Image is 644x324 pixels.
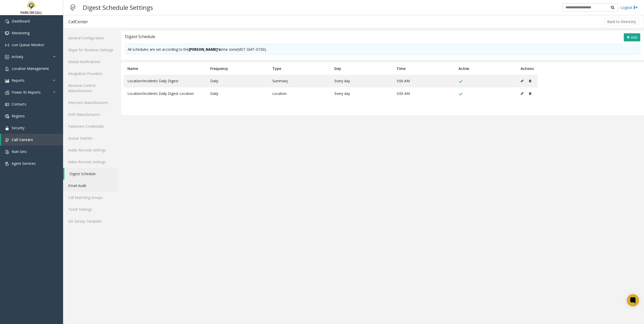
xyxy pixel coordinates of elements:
a: Parkonect Credentials [63,120,118,132]
a: Revenue Control Manufacturers [63,79,118,97]
img: pageIcon [68,1,78,14]
img: 'icon' [5,114,9,118]
a: Logout [621,5,638,10]
img: 'icon' [5,67,9,71]
a: Call Centers [1,134,63,146]
span: Live Queue Monitor [12,42,44,47]
span: Monitoring [12,31,30,35]
img: 'icon' [5,162,9,166]
a: Queue Statistic [63,132,118,144]
a: Digest Schedule [64,168,118,180]
td: 3:00 AM [393,75,455,87]
a: General Configuration [63,32,118,44]
td: Daily [206,75,269,87]
h3: Digest Schedule Settings [80,1,155,14]
span: Call Centers [12,137,33,142]
th: Frequency [206,62,269,75]
span: Add [631,35,637,40]
td: Location/Incidents Daily Digest Location [124,87,206,100]
td: Every day [331,87,393,100]
a: Call Matching Groups [63,192,118,203]
th: Day [331,62,393,75]
a: Email Audit [63,180,118,192]
a: Video Records Settings [63,156,118,168]
a: Global Notifications [63,56,118,68]
span: Dashboard [12,19,30,23]
th: Name [124,62,206,75]
img: 'icon' [5,102,9,106]
div: Digest Schedule [125,33,155,41]
img: 'icon' [5,19,9,23]
td: Every day [331,75,393,87]
span: Power BI Reports [12,90,41,95]
td: Location [269,87,331,100]
td: 3:00 AM [393,87,455,100]
a: [PERSON_NAME]'s [189,47,221,52]
span: Agent Services [12,161,36,166]
img: 'icon' [5,150,9,154]
img: 'icon' [5,31,9,35]
button: Add [624,33,640,41]
img: check_green.svg [459,92,463,96]
div: All schedules are set according to the time zone [128,47,267,52]
div: CallCenter [68,18,88,25]
a: Audio Records Settings [63,144,118,156]
img: 'icon' [5,126,9,130]
a: Integration Providers [63,68,118,79]
img: logout [634,5,638,10]
td: Location/Incidents Daily Digest [124,75,206,87]
a: Intercom Manufacturers [63,97,118,109]
td: Daily [206,87,269,100]
img: check_green.svg [459,79,463,84]
a: QA Survey Template [63,215,118,227]
span: Reports [12,78,24,83]
span: (MST GMT-07:00). [237,47,267,52]
a: Ticket Settings [63,203,118,215]
button: Back to Directory [604,18,639,25]
a: DVR Manufacturers [63,109,118,120]
td: Summary [269,75,331,87]
img: 'icon' [5,138,9,142]
img: 'icon' [5,91,9,95]
span: Location Management [12,66,49,71]
a: Skype for Business Settings [63,44,118,56]
th: Active [455,62,517,75]
span: Regions [12,114,25,118]
th: Actions [517,62,538,75]
th: Type [269,62,331,75]
img: 'icon' [5,79,9,83]
span: Activity [12,54,23,59]
th: Time [393,62,455,75]
span: Security [12,125,24,130]
img: 'icon' [5,43,9,47]
span: Rule Sets [12,149,27,154]
span: Contacts [12,102,26,106]
img: 'icon' [5,55,9,59]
